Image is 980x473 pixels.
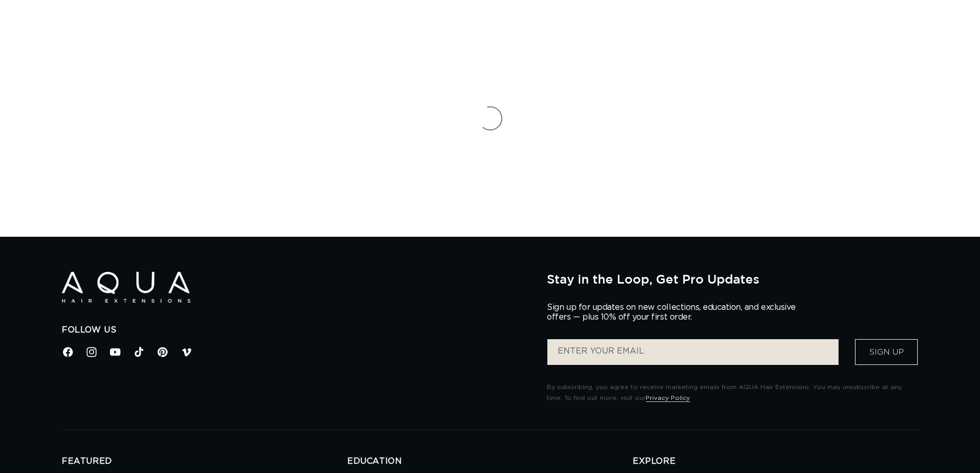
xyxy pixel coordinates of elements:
[347,456,633,467] h2: EDUCATION
[62,456,347,467] h2: FEATURED
[547,303,804,322] p: Sign up for updates on new collections, education, and exclusive offers — plus 10% off your first...
[547,382,918,404] p: By subscribing, you agree to receive marketing emails from AQUA Hair Extensions. You may unsubscr...
[62,272,190,303] img: Aqua Hair Extensions
[855,339,918,365] button: Sign Up
[646,395,690,401] a: Privacy Policy
[547,272,918,286] h2: Stay in the Loop, Get Pro Updates
[547,339,839,365] input: ENTER YOUR EMAIL
[62,325,531,336] h2: Follow Us
[633,456,918,467] h2: EXPLORE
